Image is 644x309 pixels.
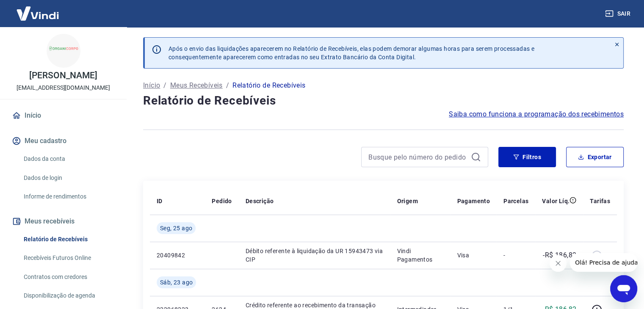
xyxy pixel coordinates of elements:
p: Pedido [212,197,232,205]
input: Busque pelo número do pedido [368,151,467,163]
p: Visa [457,251,490,259]
img: 75315110-bd8c-43cb-8595-067f7616e292.jpeg [47,34,80,68]
p: Relatório de Recebíveis [232,80,305,91]
p: -R$ 186,82 [543,250,576,260]
p: Origem [397,197,417,205]
h4: Relatório de Recebíveis [143,92,624,109]
p: Pagamento [457,197,490,205]
img: Vindi [10,0,65,26]
a: Dados de login [20,169,116,187]
iframe: Botão para abrir a janela de mensagens [610,275,637,302]
a: Relatório de Recebíveis [20,231,116,248]
iframe: Mensagem da empresa [570,253,637,272]
p: Tarifas [590,197,610,205]
span: Sáb, 23 ago [160,278,193,287]
p: - [503,251,528,259]
button: Sair [603,6,634,22]
p: Parcelas [503,197,528,205]
button: Exportar [566,147,624,167]
a: Dados da conta [20,150,116,168]
button: Meu cadastro [10,132,116,150]
a: Disponibilização de agenda [20,287,116,304]
p: 20409842 [157,251,198,259]
button: Filtros [498,147,556,167]
p: [EMAIL_ADDRESS][DOMAIN_NAME] [17,83,110,92]
a: Início [143,80,160,91]
a: Contratos com credores [20,268,116,286]
a: Início [10,106,116,125]
span: Seg, 25 ago [160,224,192,232]
a: Recebíveis Futuros Online [20,249,116,267]
a: Saiba como funciona a programação dos recebimentos [449,109,624,119]
p: Após o envio das liquidações aparecerem no Relatório de Recebíveis, elas podem demorar algumas ho... [169,44,534,61]
p: / [226,80,229,91]
a: Meus Recebíveis [170,80,223,91]
button: Meus recebíveis [10,212,116,231]
a: Informe de rendimentos [20,188,116,205]
p: Descrição [246,197,274,205]
p: Valor Líq. [542,197,569,205]
p: Débito referente à liquidação da UR 15943473 via CIP [246,247,384,264]
iframe: Fechar mensagem [550,255,567,272]
p: Vindi Pagamentos [397,247,443,264]
p: / [163,80,166,91]
p: ID [157,197,163,205]
span: Olá! Precisa de ajuda? [5,6,71,13]
p: [PERSON_NAME] [29,71,97,80]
